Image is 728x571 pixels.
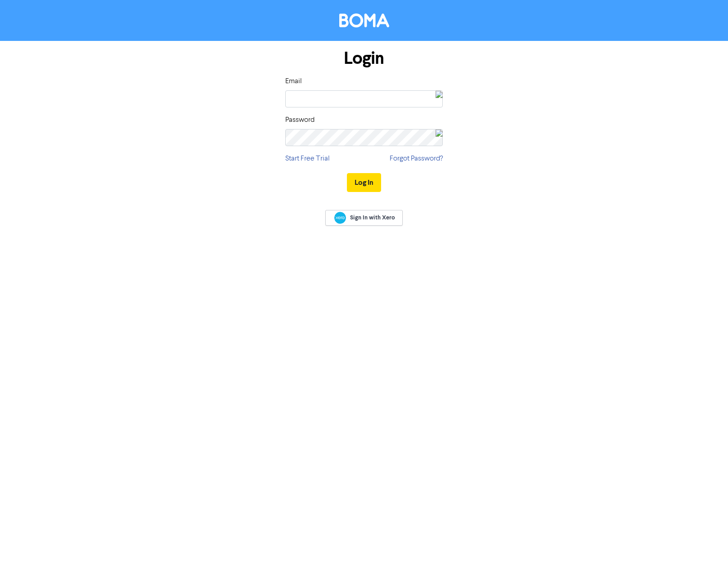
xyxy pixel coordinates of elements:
a: Forgot Password? [390,153,443,164]
h1: Login [285,48,443,69]
span: Sign In with Xero [350,214,395,222]
img: BOMA Logo [339,13,389,27]
a: Start Free Trial [285,153,330,164]
img: Xero logo [334,212,346,224]
label: Password [285,115,315,125]
button: Log In [347,173,381,192]
label: Email [285,76,302,87]
a: Sign In with Xero [325,210,403,226]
